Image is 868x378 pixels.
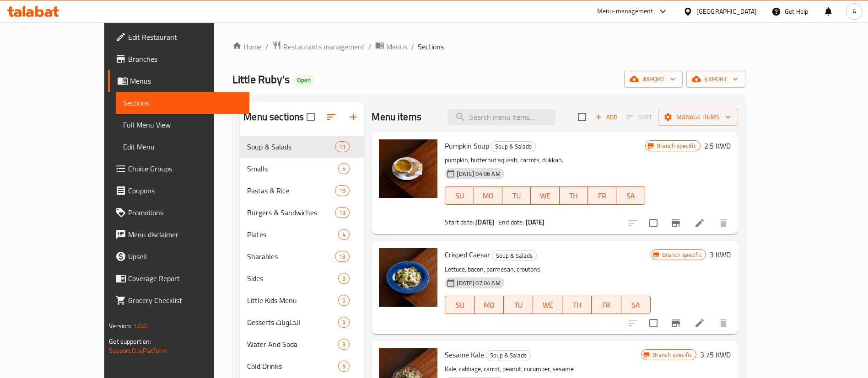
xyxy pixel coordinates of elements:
[108,48,249,70] a: Branches
[247,295,338,306] span: Little Kids Menu
[658,109,738,126] button: Manage items
[379,248,437,307] img: Crisped Caesar
[108,180,249,202] a: Coupons
[240,289,364,311] div: Little Kids Menu5
[474,186,502,205] button: MO
[301,107,320,127] span: Select all sections
[852,6,856,16] span: A
[342,106,364,128] button: Add section
[335,141,350,152] div: items
[339,230,349,239] span: 4
[453,170,504,178] span: [DATE] 04:06 AM
[123,141,242,152] span: Edit Menu
[128,163,242,174] span: Choice Groups
[478,189,499,202] span: MO
[339,362,349,371] span: 9
[686,71,745,88] button: export
[128,273,242,284] span: Coverage Report
[116,136,249,158] a: Edit Menu
[491,141,535,152] span: Soup & Salads
[108,70,249,92] a: Menus
[109,335,151,347] span: Get support on:
[492,250,537,261] div: Soup & Salads
[445,296,474,314] button: SU
[653,142,700,150] span: Branch specific
[123,97,242,108] span: Sections
[594,112,619,122] span: Add
[486,350,531,361] div: Soup & Salads
[247,339,338,350] span: Water And Soda
[247,317,338,328] span: Desserts الحلويات
[644,213,663,233] span: Select to update
[339,296,349,305] span: 5
[128,251,242,262] span: Upsell
[338,317,350,328] div: items
[108,26,249,48] a: Edit Restaurant
[335,207,350,218] div: items
[338,229,350,240] div: items
[339,340,349,349] span: 3
[644,314,663,333] span: Select to update
[108,224,249,245] a: Menu disclaimer
[247,141,335,152] span: Soup & Salads
[247,207,335,218] div: Burgers & Sandwiches
[592,110,621,124] span: Add item
[694,74,738,85] span: export
[563,189,584,202] span: TH
[339,274,349,283] span: 3
[108,245,249,267] a: Upsell
[491,141,536,152] div: Soup & Salads
[588,186,616,205] button: FR
[338,295,350,306] div: items
[240,136,364,158] div: Soup & Salads11
[534,189,555,202] span: WE
[562,296,592,314] button: TH
[108,202,249,224] a: Promotions
[372,110,421,124] h2: Menu items
[335,251,350,262] div: items
[240,202,364,224] div: Burgers & Sandwiches13
[338,361,350,372] div: items
[592,110,621,124] button: Add
[293,76,314,84] span: Open
[504,296,533,314] button: TU
[445,348,484,362] span: Sesame Kale
[712,212,734,234] button: delete
[247,361,338,372] div: Cold Drinks
[475,216,495,228] b: [DATE]
[247,229,338,240] span: Plates
[474,296,504,314] button: MO
[526,216,545,228] b: [DATE]
[232,69,290,90] span: Little Ruby's
[240,333,364,355] div: Water And Soda3
[506,189,527,202] span: TU
[560,186,588,205] button: TH
[243,110,304,124] h2: Menu sections
[247,185,335,196] span: Pastas & Rice
[247,163,338,174] span: Smalls
[128,32,242,43] span: Edit Restaurant
[386,41,407,52] span: Menus
[108,267,249,289] a: Coverage Report
[240,245,364,267] div: Sharables13
[537,298,559,312] span: WE
[533,296,562,314] button: WE
[445,154,645,166] p: pumpkin, butternut squash, carrots, dukkah.
[620,189,641,202] span: SA
[597,6,653,17] div: Menu-management
[445,186,474,205] button: SU
[625,298,647,312] span: SA
[710,248,731,261] h6: 3 KWD
[478,298,500,312] span: MO
[595,298,617,312] span: FR
[445,248,490,261] span: Crisped Caesar
[283,41,365,52] span: Restaurants management
[247,273,338,284] span: Sides
[658,250,706,259] span: Branch specific
[694,318,705,329] a: Edit menu item
[492,250,536,261] span: Soup & Salads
